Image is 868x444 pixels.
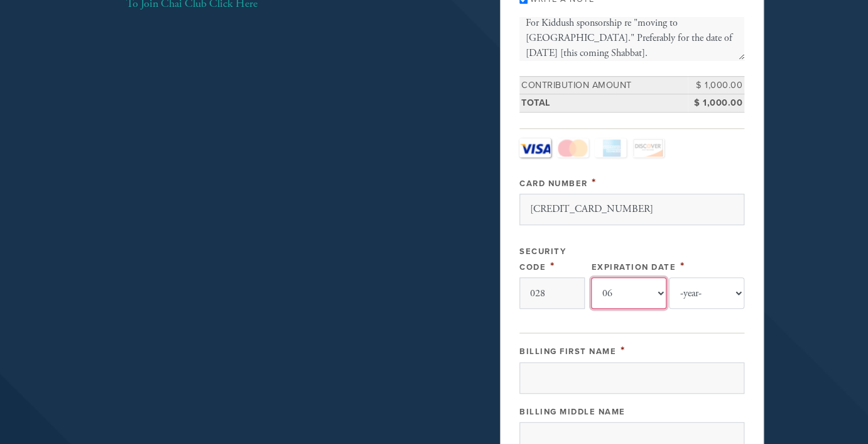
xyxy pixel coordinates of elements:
span: This field is required. [550,259,555,273]
a: Visa [519,138,551,157]
select: Expiration Date year [669,277,744,309]
label: Card Number [519,179,588,189]
a: Amex [595,138,626,157]
td: $ 1,000.00 [688,76,744,94]
select: Expiration Date month [591,277,666,309]
a: MasterCard [557,138,589,157]
span: This field is required. [680,259,685,273]
td: $ 1,000.00 [688,94,744,113]
a: Discover [632,138,664,157]
label: Expiration Date [591,262,676,272]
label: Billing First Name [519,347,616,357]
span: This field is required. [592,175,597,189]
label: Billing Middle Name [519,407,626,417]
td: Contribution Amount [519,76,688,94]
label: Security Code [519,247,566,272]
td: Total [519,94,688,113]
span: This field is required. [621,343,626,357]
